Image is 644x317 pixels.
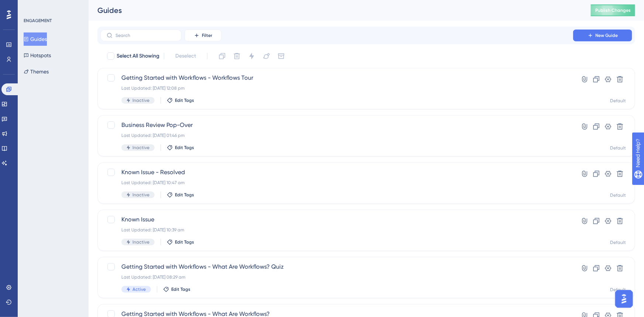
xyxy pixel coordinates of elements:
[163,286,190,292] button: Edit Tags
[610,98,626,104] div: Default
[610,287,626,293] div: Default
[121,168,552,177] span: Known Issue - Resolved
[11,242,17,248] button: Emoji picker
[21,4,33,16] img: Profile image for Simay
[130,3,143,16] div: Close
[116,33,175,38] input: Search
[24,32,47,46] button: Guides
[117,52,159,61] span: Select All Showing
[32,28,136,79] div: Thanks! Do you have any SLAs that we can expect? We only have a short amount of time left on our ...
[27,24,142,83] div: Thanks! Do you have any SLAs that we can expect? We only have a short amount of time left on our ...
[47,242,53,248] button: Start recording
[121,121,552,130] span: Business Review Pop-Over
[596,32,618,38] span: New Guide
[167,192,194,198] button: Edit Tags
[6,24,142,89] div: Jenna says…
[121,215,552,224] span: Known Issue
[132,145,149,151] span: Inactive
[35,242,41,248] button: Upload attachment
[12,217,115,231] div: Thank you for your patience and understanding!
[175,239,194,245] span: Edit Tags
[167,145,194,151] button: Edit Tags
[132,239,149,245] span: Inactive
[6,226,141,239] textarea: Message…
[175,97,194,103] span: Edit Tags
[171,286,190,292] span: Edit Tags
[167,239,194,245] button: Edit Tags
[175,192,194,198] span: Edit Tags
[185,30,221,41] button: Filter
[127,239,138,251] button: Send a message…
[17,2,46,11] span: Need Help?
[23,242,29,248] button: Gif picker
[132,97,149,103] span: Inactive
[5,3,19,17] button: go back
[121,227,552,233] div: Last Updated: [DATE] 10:39 am
[591,4,635,16] button: Publish Changes
[121,262,552,271] span: Getting Started with Workflows - What Are Workflows? Quiz
[613,288,635,310] iframe: UserGuiding AI Assistant Launcher
[6,89,142,242] div: Simay says…
[121,73,552,82] span: Getting Started with Workflows - Workflows Tour
[175,145,194,151] span: Edit Tags
[573,30,632,41] button: New Guide
[610,192,626,198] div: Default
[121,274,552,280] div: Last Updated: [DATE] 08:29 am
[12,94,115,101] div: Hello,
[202,32,212,38] span: Filter
[24,18,52,24] div: ENGAGEMENT
[36,4,54,9] h1: Simay
[36,9,51,17] p: Active
[116,3,130,17] button: Home
[132,286,146,292] span: Active
[132,192,149,198] span: Inactive
[121,180,552,186] div: Last Updated: [DATE] 10:47 am
[610,145,626,151] div: Default
[167,97,194,103] button: Edit Tags
[97,5,572,15] div: Guides
[121,85,552,91] div: Last Updated: [DATE] 12:08 pm
[169,49,203,63] button: Deselect
[12,105,115,213] div: I'm so sorry that the issue is hampering your business to that extent. ​﻿ ﻿Your report has the hi...
[24,65,49,78] button: Themes
[175,52,196,61] span: Deselect
[610,240,626,245] div: Default
[24,49,51,62] button: Hotspots
[121,132,552,138] div: Last Updated: [DATE] 01:46 pm
[6,89,121,236] div: Hello,I'm so sorry that the issue is hampering your business to that extent.​ Your report has the...
[595,7,631,13] span: Publish Changes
